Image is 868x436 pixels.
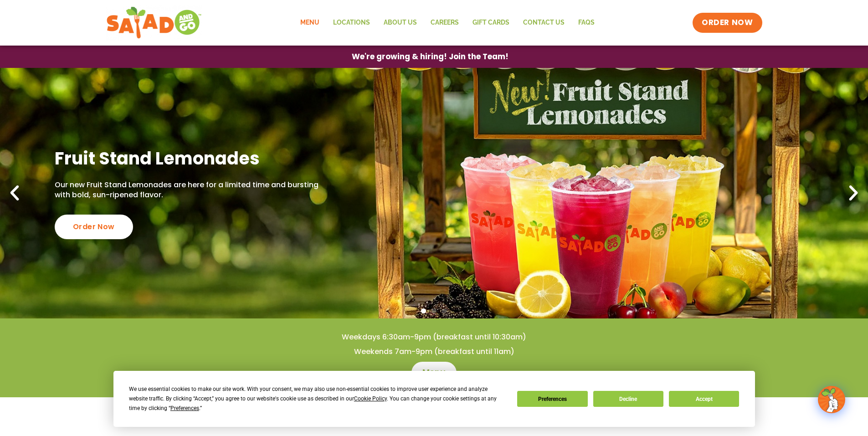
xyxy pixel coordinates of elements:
span: Go to slide 2 [431,308,437,313]
span: Preferences [170,405,199,411]
img: new-SAG-logo-768×292 [106,5,202,41]
a: Locations [326,12,377,33]
a: FAQs [571,12,601,33]
div: Order Now [55,215,133,239]
span: Menu [422,367,446,378]
div: We use essential cookies to make our site work. With your consent, we may also use non-essential ... [129,385,506,413]
img: wpChatIcon [819,387,844,412]
a: ORDER NOW [693,13,762,33]
span: Cookie Policy [354,395,387,402]
nav: Menu [293,12,601,33]
a: Contact Us [516,12,571,33]
a: Careers [424,12,466,33]
button: Accept [669,391,739,407]
span: ORDER NOW [702,17,753,28]
a: Menu [411,362,457,384]
div: Cookie Consent Prompt [113,371,755,427]
div: Previous slide [5,183,25,203]
div: Next slide [843,183,863,203]
button: Preferences [517,391,587,407]
span: Go to slide 1 [421,308,426,313]
a: GIFT CARDS [466,12,516,33]
button: Decline [593,391,663,407]
h4: Weekends 7am-9pm (breakfast until 11am) [18,347,850,357]
a: About Us [377,12,424,33]
p: Our new Fruit Stand Lemonades are here for a limited time and bursting with bold, sun-ripened fla... [55,180,323,200]
a: We're growing & hiring! Join the Team! [338,46,522,67]
span: Go to slide 3 [442,308,447,313]
h4: Weekdays 6:30am-9pm (breakfast until 10:30am) [18,332,850,342]
a: Menu [293,12,326,33]
span: We're growing & hiring! Join the Team! [352,53,508,61]
h2: Fruit Stand Lemonades [55,147,323,169]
